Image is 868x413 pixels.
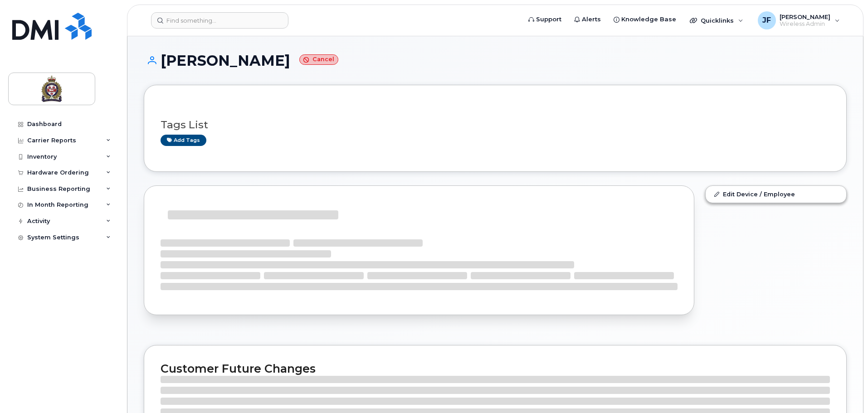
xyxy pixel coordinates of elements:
[706,186,846,202] a: Edit Device / Employee
[161,135,206,146] a: Add tags
[144,53,847,68] h1: [PERSON_NAME]
[161,362,830,375] h2: Customer Future Changes
[161,119,830,131] h3: Tags List
[299,54,338,65] small: Cancel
